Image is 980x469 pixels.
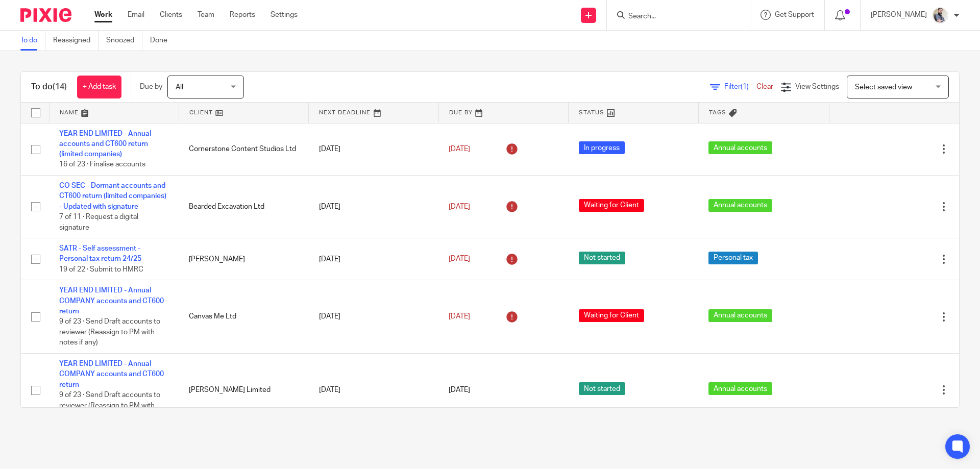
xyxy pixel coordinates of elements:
span: Annual accounts [708,199,772,212]
span: [DATE] [449,145,470,153]
span: Annual accounts [708,382,772,395]
span: [DATE] [449,256,470,263]
a: Team [198,10,214,20]
a: YEAR END LIMITED - Annual accounts and CT600 return (limited companies) [59,130,151,158]
a: Clear [756,83,773,90]
td: [DATE] [309,176,438,238]
span: Tags [709,110,726,115]
a: CO SEC - Dormant accounts and CT600 return (limited companies) - Updated with signature [59,182,166,210]
td: [DATE] [309,238,438,280]
td: [PERSON_NAME] Limited [179,353,308,427]
a: YEAR END LIMITED - Annual COMPANY accounts and CT600 return [59,287,164,315]
img: Pixie [20,8,71,22]
input: Search [627,12,719,21]
span: 16 of 23 · Finalise accounts [59,161,145,168]
span: Select saved view [855,84,912,91]
a: Done [150,31,175,51]
a: Work [94,10,112,20]
p: Due by [140,82,162,92]
span: (1) [741,83,749,90]
span: Waiting for Client [579,309,644,322]
a: + Add task [77,76,121,98]
a: Settings [271,10,298,20]
p: [PERSON_NAME] [871,10,927,20]
img: Pixie%2002.jpg [932,7,948,23]
td: Bearded Excavation Ltd [179,176,308,238]
span: Get Support [775,11,814,18]
span: Annual accounts [708,309,772,322]
span: Annual accounts [708,141,772,154]
span: [DATE] [449,386,470,393]
td: Cornerstone Content Studios Ltd [179,123,308,176]
h1: To do [31,82,67,92]
span: 19 of 22 · Submit to HMRC [59,266,143,273]
a: Email [128,10,144,20]
td: [DATE] [309,123,438,176]
a: YEAR END LIMITED - Annual COMPANY accounts and CT600 return [59,360,164,388]
td: [DATE] [309,353,438,427]
a: SATR - Self assessment - Personal tax return 24/25 [59,245,141,262]
span: Not started [579,252,625,264]
span: [DATE] [449,203,470,210]
span: Personal tax [708,252,758,264]
span: [DATE] [449,313,470,320]
span: Not started [579,382,625,395]
span: 9 of 23 · Send Draft accounts to reviewer (Reassign to PM with notes if any) [59,391,160,419]
a: Reassigned [53,31,99,51]
a: To do [20,31,45,51]
span: Filter [724,83,756,90]
span: View Settings [795,83,839,90]
td: [PERSON_NAME] [179,238,308,280]
span: (14) [53,83,67,91]
a: Reports [230,10,255,20]
span: Waiting for Client [579,199,644,212]
a: Snoozed [106,31,142,51]
td: [DATE] [309,280,438,354]
a: Clients [160,10,182,20]
span: 7 of 11 · Request a digital signature [59,213,138,231]
span: All [176,84,183,91]
span: In progress [579,141,625,154]
span: 9 of 23 · Send Draft accounts to reviewer (Reassign to PM with notes if any) [59,318,160,347]
td: Canvas Me Ltd [179,280,308,354]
